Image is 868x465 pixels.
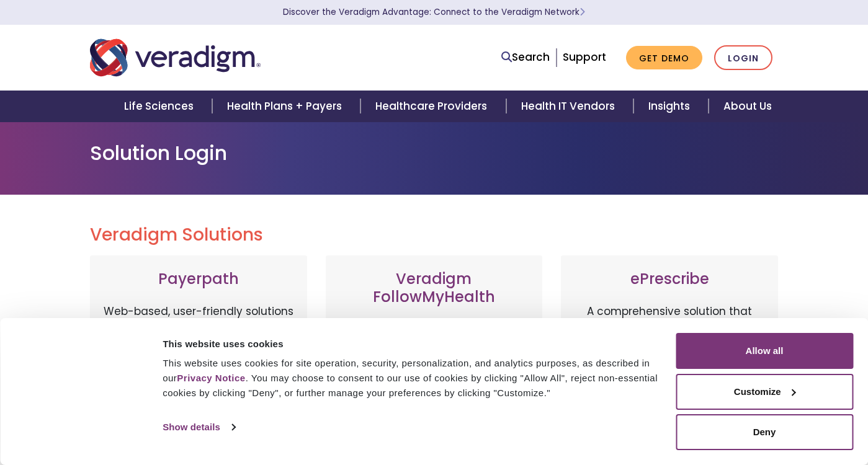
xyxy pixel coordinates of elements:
[90,141,779,165] h1: Solution Login
[676,414,853,450] button: Deny
[579,6,585,18] span: Learn More
[109,91,212,122] a: Life Sciences
[714,45,772,71] a: Login
[676,374,853,410] button: Customize
[163,418,235,436] a: Show details
[212,91,360,122] a: Health Plans + Payers
[163,337,661,352] div: This website uses cookies
[501,49,550,66] a: Search
[102,270,295,288] h3: Payerpath
[338,270,530,306] h3: Veradigm FollowMyHealth
[563,50,606,64] a: Support
[283,6,585,18] a: Discover the Veradigm Advantage: Connect to the Veradigm NetworkLearn More
[633,91,709,122] a: Insights
[360,91,506,122] a: Healthcare Providers
[573,270,766,288] h3: ePrescribe
[163,356,661,401] div: This website uses cookies for site operation, security, personalization, and analytics purposes, ...
[709,91,787,122] a: About Us
[90,224,779,246] h2: Veradigm Solutions
[676,333,853,369] button: Allow all
[90,37,261,78] img: Veradigm logo
[506,91,633,122] a: Health IT Vendors
[177,373,245,383] a: Privacy Notice
[626,46,702,70] a: Get Demo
